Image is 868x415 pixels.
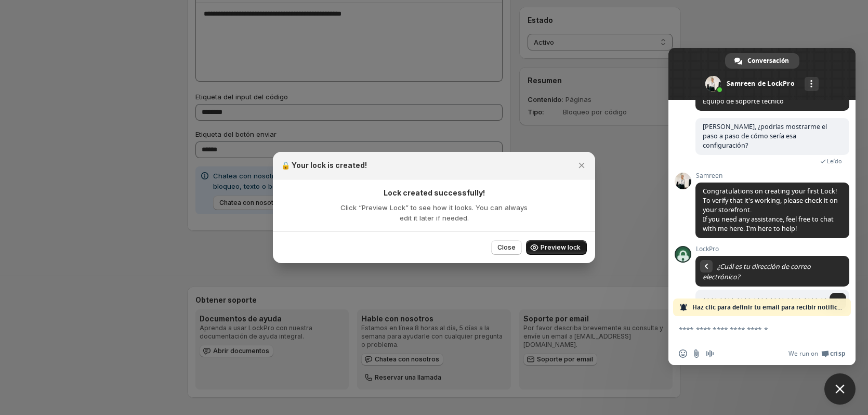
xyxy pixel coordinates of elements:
[692,349,701,358] span: Enviar un archivo
[703,262,811,281] span: ¿Cuál es tu dirección de correo electrónico?
[384,188,485,198] p: Lock created successfully!
[541,243,581,252] span: Preview lock
[706,349,714,358] span: Grabar mensaje de audio
[788,349,845,358] a: We run onCrisp
[747,53,789,69] span: Conversación
[703,122,827,150] span: [PERSON_NAME], ¿podrías mostrarme el paso a paso de cómo sería esa configuración?
[788,349,818,358] span: We run on
[491,240,522,255] button: Close
[700,260,713,273] div: Volver al mensaje
[695,172,849,179] span: Samreen
[695,290,826,313] input: Escribe tu dirección de correo electrónico...
[679,349,687,358] span: Insertar un emoji
[830,349,845,358] span: Crisp
[830,293,846,309] span: Enviar
[574,158,589,173] button: Cerrar
[827,158,842,165] span: Leído
[338,202,530,223] p: Click “Preview Lock” to see how it looks. You can always edit it later if needed.
[695,245,849,253] span: LockPro
[692,299,845,316] span: Haz clic para definir tu email para recibir notificaciones.
[679,325,822,334] textarea: Escribe aquí tu mensaje...
[281,160,367,171] h2: 🔒 Your lock is created!
[526,240,587,255] button: Preview lock
[703,187,838,233] span: Congratulations on creating your first Lock! To verify that it's working, please check it on your...
[497,243,516,252] span: Close
[725,53,799,69] div: Conversación
[805,77,819,91] div: Más canales
[824,373,856,405] div: Close chat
